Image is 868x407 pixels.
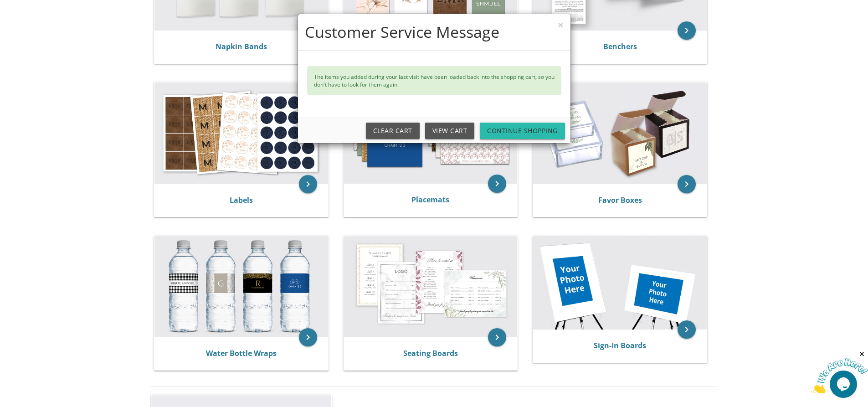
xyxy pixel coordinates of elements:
[480,123,565,139] a: Continue Shopping
[307,66,561,95] div: The items you added during your last visit have been loaded back into the shopping cart, so you d...
[425,123,475,139] a: View Cart
[812,350,868,393] iframe: chat widget
[558,20,563,30] button: ×
[366,123,420,139] a: Clear Cart
[305,21,564,43] h4: Customer Service Message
